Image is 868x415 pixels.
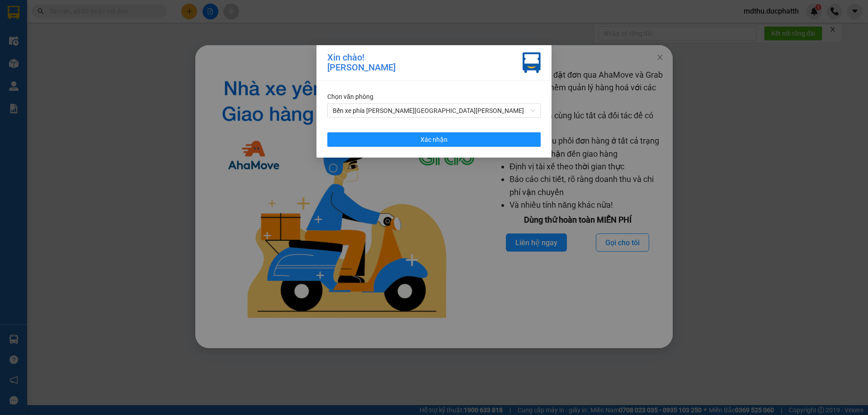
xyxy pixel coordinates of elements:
[420,135,448,145] span: Xác nhận
[327,132,541,147] button: Xác nhận
[333,104,535,117] span: Bến xe phía Tây Thanh Hóa
[523,52,541,73] img: vxr-icon
[327,52,396,73] div: Xin chào! [PERSON_NAME]
[327,92,541,102] div: Chọn văn phòng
